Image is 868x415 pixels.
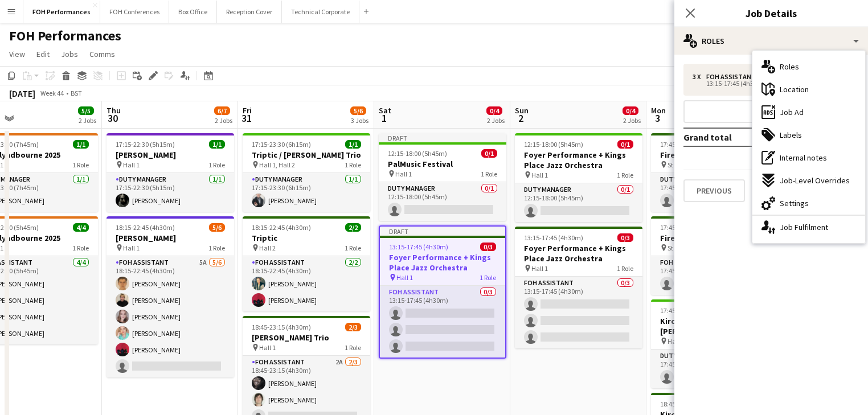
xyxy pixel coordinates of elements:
h3: Job Details [674,6,868,20]
span: 4/4 [73,223,89,232]
span: Settings [780,198,809,208]
div: 2 Jobs [487,116,505,125]
h3: PalMusic Festival [379,159,506,169]
button: Previous [683,179,745,202]
span: Hall 2 [259,244,276,252]
h3: Foyer Performance + Kings Place Jazz Orchestra [515,243,642,264]
span: Hall 1 [123,161,140,169]
button: Box Office [169,1,217,23]
span: 5/5 [78,106,94,115]
span: Mon [651,105,666,116]
button: Add role [683,100,859,123]
span: Hall 1, Hall 2 [259,161,295,169]
app-card-role: Duty Manager0/112:15-18:00 (5h45m) [515,183,642,222]
span: St Pancras [668,161,698,169]
div: Roles [674,27,868,55]
span: 13:15-17:45 (4h30m) [524,233,583,242]
button: FOH Conferences [100,1,169,23]
h3: Foyer Performance + Kings Place Jazz Orchestra [380,252,505,273]
span: 17:45-22:15 (4h30m) [660,223,719,232]
div: FOH Assistant [706,73,760,81]
h3: [PERSON_NAME] [107,233,234,243]
span: 0/3 [480,243,496,251]
span: Week 44 [38,89,66,97]
span: Sun [515,105,529,116]
h3: Fire Choir [651,233,779,243]
h3: [PERSON_NAME] [107,150,234,160]
h1: FOH Performances [9,27,121,44]
button: Technical Corporate [282,1,359,23]
div: Job Fulfilment [752,216,865,239]
app-job-card: Draft13:15-17:45 (4h30m)0/3Foyer Performance + Kings Place Jazz Orchestra Hall 11 RoleFOH Assista... [379,225,506,359]
span: 1/1 [345,140,361,149]
span: 17:15-23:30 (6h15m) [252,140,311,149]
a: View [5,47,30,61]
span: 0/4 [623,106,638,115]
div: [DATE] [9,88,35,99]
h3: Foyer Performance + Kings Place Jazz Orchestra [515,150,642,170]
span: 1 Role [208,161,225,169]
span: 6/7 [214,106,230,115]
span: Job Ad [780,107,804,117]
app-job-card: Draft12:15-18:00 (5h45m)0/1PalMusic Festival Hall 11 RoleDuty Manager0/112:15-18:00 (5h45m) [379,133,506,221]
div: 17:15-22:30 (5h15m)1/1[PERSON_NAME] Hall 11 RoleDuty Manager1/117:15-22:30 (5h15m)[PERSON_NAME] [107,133,234,212]
span: 2 [513,112,529,125]
div: 13:15-17:45 (4h30m) [693,81,838,87]
app-job-card: 13:15-17:45 (4h30m)0/3Foyer Performance + Kings Place Jazz Orchestra Hall 11 RoleFOH Assistant0/3... [515,227,642,348]
span: 17:45-22:15 (4h30m) [660,140,719,149]
span: 1 [377,112,391,125]
span: Jobs [61,49,78,59]
span: 18:45-23:15 (4h30m) [660,400,719,408]
span: 5/6 [209,223,225,232]
span: 1/1 [209,140,225,149]
app-card-role: Duty Manager1/117:15-23:30 (6h15m)[PERSON_NAME] [243,173,370,212]
div: Draft [380,227,505,236]
span: 3 [649,112,666,125]
app-card-role: Duty Manager1/117:15-22:30 (5h15m)[PERSON_NAME] [107,173,234,212]
span: 5/6 [350,106,366,115]
span: Hall 1 [395,170,412,178]
span: 31 [241,112,252,125]
span: Roles [780,61,799,72]
h3: Kirckman Concerts Present:[PERSON_NAME] Meged [651,316,779,336]
span: Hall 1 [531,264,548,273]
button: Reception Cover [217,1,282,23]
div: 2 Jobs [623,116,641,125]
div: BST [71,89,82,97]
span: 1/1 [73,140,89,149]
span: 1 Role [617,264,633,273]
span: 17:15-22:30 (5h15m) [116,140,175,149]
span: 0/4 [486,106,502,115]
app-job-card: 12:15-18:00 (5h45m)0/1Foyer Performance + Kings Place Jazz Orchestra Hall 11 RoleDuty Manager0/11... [515,133,642,222]
span: Hall 1 [668,337,684,346]
app-job-card: 17:45-23:00 (5h15m)0/1Kirckman Concerts Present:[PERSON_NAME] Meged Hall 11 RoleDuty Manager0/117... [651,299,779,388]
span: 0/3 [617,233,633,242]
span: 1 Role [617,171,633,179]
span: 18:15-22:45 (4h30m) [116,223,175,232]
app-job-card: 18:15-22:45 (4h30m)5/6[PERSON_NAME] Hall 11 RoleFOH Assistant5A5/618:15-22:45 (4h30m)[PERSON_NAME... [107,216,234,377]
app-card-role: Duty Manager0/117:45-23:00 (5h15m) [651,350,779,388]
button: FOH Performances [23,1,100,23]
app-card-role: FOH Assistant0/313:15-17:45 (4h30m) [380,286,505,358]
span: 12:15-18:00 (5h45m) [388,149,447,158]
span: 30 [105,112,121,125]
span: 1 Role [72,161,89,169]
span: 12:15-18:00 (5h45m) [524,140,583,149]
app-job-card: 17:15-23:30 (6h15m)1/1Triptic / [PERSON_NAME] Trio Hall 1, Hall 21 RoleDuty Manager1/117:15-23:30... [243,133,370,212]
app-job-card: 18:15-22:45 (4h30m)2/2Triptic Hall 21 RoleFOH Assistant2/218:15-22:45 (4h30m)[PERSON_NAME][PERSON... [243,216,370,311]
div: 2 Jobs [215,116,232,125]
h3: Triptic [243,233,370,243]
span: Hall 1 [531,171,548,179]
span: 1 Role [72,244,89,252]
h3: [PERSON_NAME] Trio [243,332,370,343]
span: St Pancras [668,244,698,252]
span: Comms [89,49,115,59]
span: 1 Role [480,273,496,282]
a: Comms [85,47,120,61]
span: Job-Level Overrides [780,175,850,186]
